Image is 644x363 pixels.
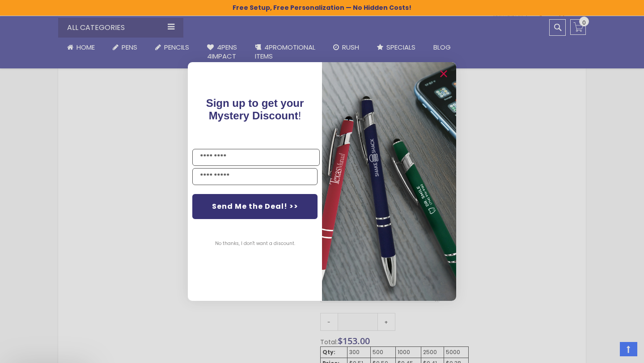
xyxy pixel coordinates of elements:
button: No thanks, I don't want a discount. [211,232,300,255]
iframe: Google Customer Reviews [570,339,644,363]
span: Sign up to get your Mystery Discount [206,97,304,122]
span: ! [206,97,304,122]
img: 081b18bf-2f98-4675-a917-09431eb06994.jpeg [322,62,456,300]
button: Close dialog [436,67,451,81]
button: Send Me the Deal! >> [192,194,318,219]
input: YOUR EMAIL [192,168,318,185]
